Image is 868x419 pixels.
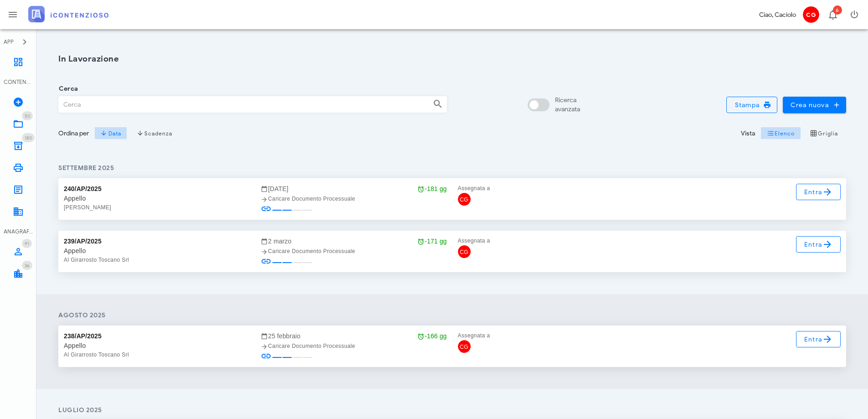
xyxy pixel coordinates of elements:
span: Stampa [734,101,770,109]
span: Distintivo [22,239,32,248]
button: Stampa [726,97,777,113]
button: Scadenza [131,127,179,140]
a: Entra [796,331,841,347]
div: Caricare Documento Processuale [261,341,447,351]
div: Appello [64,246,250,255]
div: Ciao, Caciolo [759,10,796,20]
a: Entra [796,236,841,253]
h4: agosto 2025 [58,310,846,320]
span: CG [458,340,471,353]
div: Al Girarrosto Toscano Srl [64,350,250,359]
div: -166 gg [417,331,447,341]
h1: In Lavorazione [58,53,846,65]
div: Caricare Documento Processuale [261,247,447,256]
div: 25 febbraio [261,331,447,341]
h4: luglio 2025 [58,405,846,415]
a: Entra [796,184,841,200]
span: Data [100,129,121,137]
div: 238/AP/2025 [64,331,102,341]
div: Ordina per [58,129,89,138]
span: Elenco [767,129,795,137]
span: Entra [804,186,833,197]
button: Distintivo [822,4,843,26]
button: Crea nuova [783,97,846,113]
div: 239/AP/2025 [64,236,102,246]
div: ANAGRAFICA [4,228,33,236]
span: 180 [25,135,32,141]
span: Scadenza [137,129,173,137]
div: Assegnata a [458,184,644,193]
button: Elenco [760,127,801,140]
span: Entra [804,239,833,250]
div: -181 gg [417,184,447,194]
div: [DATE] [261,184,447,194]
h4: settembre 2025 [58,163,846,173]
span: CG [458,245,471,258]
div: 2 marzo [261,236,447,246]
span: 50 [25,113,30,119]
div: [PERSON_NAME] [64,203,250,212]
span: Distintivo [22,133,35,142]
label: Cerca [56,84,78,93]
div: CONTENZIOSO [4,78,33,86]
span: 91 [25,241,29,247]
img: logo-text-2x.png [28,6,108,22]
div: Appello [64,341,250,350]
div: Ricerca avanzata [555,96,580,114]
span: Griglia [810,129,838,137]
button: CG [800,4,822,26]
span: CG [458,193,471,206]
div: -171 gg [417,236,447,246]
input: Cerca [59,97,426,112]
div: Vista [741,129,755,138]
div: Al Girarrosto Toscano Srl [64,255,250,264]
span: Entra [804,334,833,345]
span: Distintivo [22,261,32,270]
div: Assegnata a [458,236,644,245]
span: CG [803,6,819,23]
button: Data [94,127,127,140]
div: Appello [64,194,250,203]
div: Assegnata a [458,331,644,340]
div: Caricare Documento Processuale [261,194,447,203]
button: Griglia [805,127,844,140]
span: Distintivo [833,5,842,15]
span: 36 [25,263,30,269]
div: 240/AP/2025 [64,184,102,194]
span: Crea nuova [790,101,839,109]
span: Distintivo [22,111,33,120]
